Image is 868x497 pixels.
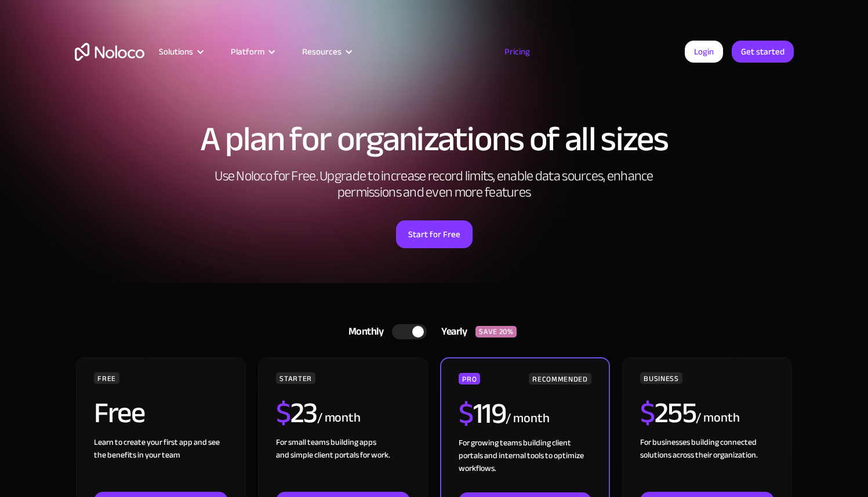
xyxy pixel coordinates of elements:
[640,436,773,492] div: For businesses building connected solutions across their organization. ‍
[685,41,723,63] a: Login
[459,437,591,492] div: For growing teams building client portals and internal tools to optimize workflows.
[276,436,409,492] div: For small teams building apps and simple client portals for work. ‍
[459,373,480,384] div: PRO
[276,372,315,384] div: STARTER
[75,43,144,61] a: home
[288,44,365,59] div: Resources
[490,44,544,59] a: Pricing
[396,220,473,248] a: Start for Free
[459,386,473,441] span: $
[231,44,264,59] div: Platform
[276,386,290,440] span: $
[732,41,794,63] a: Get started
[159,44,193,59] div: Solutions
[94,398,144,427] h2: Free
[696,409,739,427] div: / month
[302,44,342,59] div: Resources
[75,122,794,157] h1: A plan for organizations of all sizes
[506,409,549,428] div: / month
[276,398,317,427] h2: 23
[640,386,655,440] span: $
[94,436,227,492] div: Learn to create your first app and see the benefits in your team ‍
[94,372,119,384] div: FREE
[317,409,361,427] div: / month
[144,44,216,59] div: Solutions
[459,399,506,428] h2: 119
[529,373,591,384] div: RECOMMENDED
[640,372,682,384] div: BUSINESS
[640,398,696,427] h2: 255
[475,326,517,338] div: SAVE 20%
[202,168,666,201] h2: Use Noloco for Free. Upgrade to increase record limits, enable data sources, enhance permissions ...
[216,44,288,59] div: Platform
[334,323,393,340] div: Monthly
[427,323,475,340] div: Yearly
